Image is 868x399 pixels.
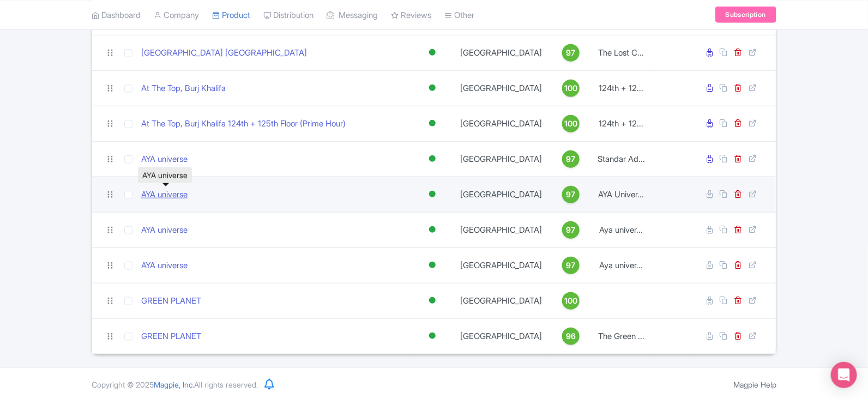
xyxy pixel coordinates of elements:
td: AYA Univer... [593,177,650,212]
div: Active [427,257,438,273]
a: At The Top, Burj Khalifa [141,82,226,95]
a: [GEOGRAPHIC_DATA] [GEOGRAPHIC_DATA] [141,47,307,59]
td: [GEOGRAPHIC_DATA] [454,212,549,247]
div: Copyright © 2025 All rights reserved. [85,379,264,390]
div: Open Intercom Messenger [831,362,857,388]
a: Subscription [715,7,776,23]
div: Active [427,293,438,309]
a: 100 [553,115,589,132]
a: 97 [553,44,589,62]
td: [GEOGRAPHIC_DATA] [454,318,549,354]
div: Active [427,186,438,202]
a: 97 [553,221,589,239]
a: AYA universe [141,259,188,272]
a: At The Top, Burj Khalifa 124th + 125th Floor (Prime Hour) [141,118,346,130]
td: 124th + 12... [593,106,650,141]
td: [GEOGRAPHIC_DATA] [454,106,549,141]
td: The Lost C... [593,35,650,70]
span: 97 [566,47,576,59]
div: AYA universe [138,167,192,183]
a: AYA universe [141,224,188,237]
td: The Green ... [593,318,650,354]
span: 97 [566,153,576,165]
span: 97 [566,189,576,201]
a: 97 [553,186,589,203]
a: GREEN PLANET [141,330,201,343]
span: 97 [566,259,576,271]
td: [GEOGRAPHIC_DATA] [454,141,549,177]
a: Magpie Help [733,380,776,389]
a: AYA universe [141,153,188,166]
a: 100 [553,292,589,310]
td: [GEOGRAPHIC_DATA] [454,177,549,212]
td: [GEOGRAPHIC_DATA] [454,283,549,318]
div: Active [427,80,438,96]
div: Active [427,328,438,344]
a: AYA universe [141,189,188,201]
td: Aya univer... [593,247,650,283]
div: Active [427,116,438,131]
a: 97 [553,257,589,274]
div: Active [427,45,438,61]
td: Aya univer... [593,212,650,247]
td: [GEOGRAPHIC_DATA] [454,70,549,106]
span: 96 [566,330,576,342]
td: 124th + 12... [593,70,650,106]
span: 97 [566,224,576,236]
td: Standar Ad... [593,141,650,177]
a: 97 [553,150,589,168]
div: Active [427,222,438,238]
span: 100 [564,118,577,130]
span: Magpie, Inc. [154,380,194,389]
a: 96 [553,328,589,345]
span: 100 [564,295,577,307]
div: Active [427,151,438,167]
span: 100 [564,82,577,94]
a: 100 [553,80,589,97]
a: GREEN PLANET [141,295,201,307]
td: [GEOGRAPHIC_DATA] [454,247,549,283]
td: [GEOGRAPHIC_DATA] [454,35,549,70]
